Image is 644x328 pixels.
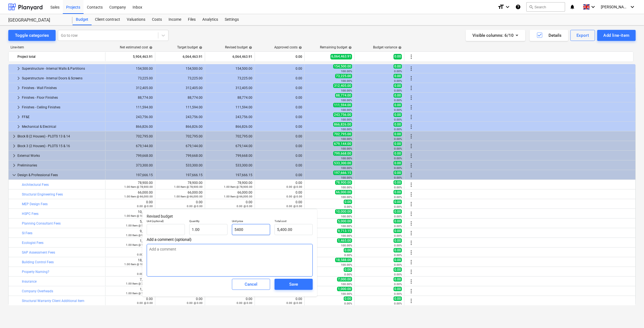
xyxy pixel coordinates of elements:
[394,99,402,102] small: 0.00%
[8,45,105,49] div: Line-item
[341,108,352,111] small: 100.00%
[157,67,203,71] div: 154,500.00
[17,171,103,179] div: Design & Professional Fees
[11,143,17,149] span: keyboard_arrow_right
[333,151,352,156] span: 799,668.00
[394,157,402,160] small: 0.00%
[333,103,352,107] span: 111,594.00
[333,64,352,69] span: 154,500.00
[394,74,402,78] span: 0.00
[394,205,402,208] small: 0.00%
[333,132,352,136] span: 702,795.00
[126,229,153,237] div: 9,713.15
[207,163,252,167] div: 533,300.00
[394,258,402,262] span: 0.00
[408,191,415,198] span: More actions
[394,190,402,194] span: 0.00
[472,32,519,39] div: Visible columns : 6/10
[257,163,302,167] div: 0.00
[394,238,402,243] span: 0.00
[498,4,504,10] i: format_size
[157,134,203,138] div: 702,795.00
[408,53,415,60] span: More actions
[15,94,22,101] span: keyboard_arrow_right
[149,14,165,25] a: Costs
[257,134,302,138] div: 0.00
[257,115,302,119] div: 0.00
[335,74,352,78] span: 73,225.00
[394,118,402,121] small: 0.00%
[257,52,302,61] div: 0.00
[108,115,153,119] div: 243,756.00
[341,244,352,247] small: 100.00%
[394,215,402,218] small: 0.00%
[174,191,203,198] div: 66,000.00
[108,173,153,177] div: 197,666.15
[257,173,302,177] div: 0.00
[124,191,153,198] div: 66,000.00
[341,215,352,218] small: 100.00%
[341,79,352,82] small: 100.00%
[333,142,352,146] span: 679,144.00
[8,17,66,23] div: [GEOGRAPHIC_DATA]
[257,154,302,158] div: 0.00
[108,154,153,158] div: 799,668.00
[394,209,402,214] span: 0.00
[274,45,302,49] div: Approved costs
[207,67,252,71] div: 154,500.00
[207,173,252,177] div: 197,666.15
[286,205,302,208] small: 0.00 @ 0.00
[157,125,203,129] div: 866,826.00
[22,192,63,196] a: Structural Engineering Fees
[330,54,352,59] span: 6,064,463.91
[341,225,352,228] small: 100.00%
[320,45,352,49] div: Remaining budget
[126,234,153,237] small: 1.00 Item @ 9,713.15
[466,30,525,41] button: Visible columns:6/10
[289,281,298,288] div: Save
[157,144,203,148] div: 679,144.00
[108,105,153,109] div: 111,594.00
[394,176,402,179] small: 0.00%
[157,76,203,80] div: 73,225.00
[189,219,227,224] p: Quantity
[11,152,17,159] span: keyboard_arrow_right
[157,86,203,90] div: 312,405.00
[17,52,103,61] div: Project total
[298,46,302,49] span: help
[157,105,203,109] div: 111,594.00
[347,46,352,49] span: help
[157,115,203,119] div: 243,756.00
[408,249,415,256] span: More actions
[22,64,103,73] div: Superstructure - Internal Walls & Partitions
[221,14,242,25] div: Settings
[207,134,252,138] div: 702,795.00
[286,185,302,188] small: 0.00 @ 0.00
[137,253,153,256] small: 0.00 @ 0.00
[124,214,153,217] small: 1.00 Item @ 10,000.00
[341,166,352,170] small: 100.00%
[341,186,352,189] small: 100.00%
[22,280,37,283] a: Insurance
[73,14,92,25] a: Budget
[22,222,61,225] a: Planning Consultant Fees
[108,144,153,148] div: 679,144.00
[22,84,103,92] div: Finishes - Wall Finishes
[408,123,415,130] span: More actions
[224,185,252,188] small: 1.00 Item @ 78,900.00
[108,96,153,100] div: 88,774.00
[123,14,149,25] a: Valuations
[248,46,252,49] span: help
[394,79,402,82] small: 0.00%
[108,52,153,61] div: 5,904,463.91
[22,183,49,187] a: Architectural Fees
[199,14,221,25] a: Analytics
[341,89,352,92] small: 100.00%
[22,202,48,206] a: MEP Design Fees
[394,64,402,69] span: 0.00
[126,220,153,227] div: 5,000.00
[408,220,415,227] span: More actions
[394,147,402,150] small: 0.00%
[185,14,199,25] a: Files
